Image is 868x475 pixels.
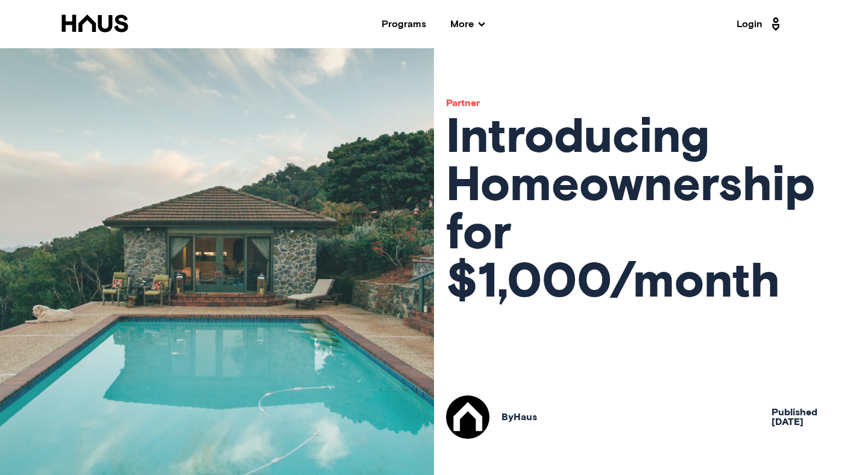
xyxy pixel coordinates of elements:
[502,412,537,422] div: By Haus
[446,395,489,439] img: Haus
[772,407,817,417] span: Published
[450,19,485,29] span: More
[382,19,426,29] a: Programs
[446,98,480,108] a: Partner
[737,14,784,34] a: Login
[772,417,817,427] span: [DATE]
[446,114,856,307] h1: Introducing Homeownership for $1,000/month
